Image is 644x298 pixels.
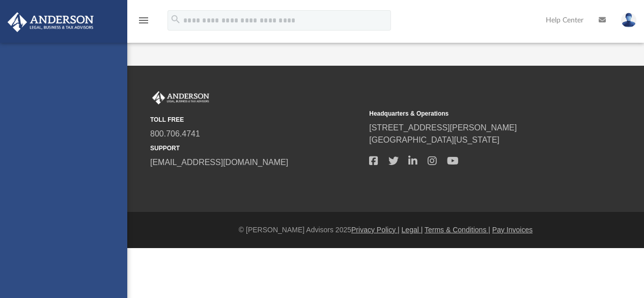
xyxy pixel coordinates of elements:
[621,13,636,28] img: User Pic
[369,123,517,132] a: [STREET_ADDRESS][PERSON_NAME]
[150,158,288,167] a: [EMAIL_ADDRESS][DOMAIN_NAME]
[150,115,362,124] small: TOLL FREE
[170,14,181,25] i: search
[369,136,499,144] a: [GEOGRAPHIC_DATA][US_STATE]
[425,226,490,234] a: Terms & Conditions |
[150,144,362,153] small: SUPPORT
[5,12,97,32] img: Anderson Advisors Platinum Portal
[137,14,150,26] i: menu
[492,226,533,234] a: Pay Invoices
[351,226,400,234] a: Privacy Policy |
[127,225,644,235] div: © [PERSON_NAME] Advisors 2025
[137,19,150,26] a: menu
[150,129,200,138] a: 800.706.4741
[402,226,423,234] a: Legal |
[150,91,211,104] img: Anderson Advisors Platinum Portal
[369,109,581,118] small: Headquarters & Operations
